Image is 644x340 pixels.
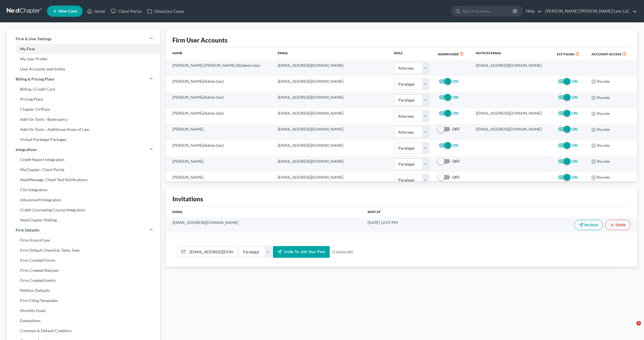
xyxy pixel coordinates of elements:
td: [PERSON_NAME] [166,108,273,124]
strong: ON [572,143,578,148]
a: NextChapter Mailing [7,215,160,225]
strong: OFF [452,175,460,180]
th: Email [273,47,390,60]
strong: OFF [452,159,460,164]
button: Revoke [591,127,610,132]
td: [PERSON_NAME] [166,156,273,172]
strong: ON [452,143,458,148]
a: Credit Report Integration [7,155,160,165]
span: 2 [636,321,641,325]
td: [EMAIL_ADDRESS][DOMAIN_NAME] [273,60,390,76]
span: Billing & Pricing Plans [16,76,54,82]
strong: ON [572,175,578,180]
a: NextMessage: Client Text Notifications [7,175,160,185]
a: Billing & Pricing Plans [7,74,160,84]
a: Common & Default Creditors [7,326,160,336]
a: Billing / Credit Card [7,84,160,94]
button: Revoke [591,112,610,116]
td: [EMAIL_ADDRESS][DOMAIN_NAME] [273,92,390,108]
a: MyChapter: Client Portal [7,165,160,175]
button: Revoke [591,79,610,84]
strong: ON [572,127,578,131]
a: Firm Created Events [7,275,160,285]
a: Firm Created Forms [7,255,160,265]
input: Email Address [188,246,237,257]
button: Re-Send [574,220,603,230]
span: New Case [58,9,77,13]
td: [DATE] 12:07 PM [363,218,463,233]
button: Invite to join your firm [273,246,330,258]
td: [EMAIL_ADDRESS][DOMAIN_NAME] [273,108,390,124]
td: [EMAIL_ADDRESS][DOMAIN_NAME] [273,124,390,140]
span: Invite to join your firm [284,249,325,254]
a: My User Profile [7,54,160,64]
strong: ON [572,79,578,84]
a: Petition Defaults [7,285,160,296]
button: Revoke [591,159,610,164]
span: Firm Defaults [16,227,39,233]
th: Name [166,47,273,60]
iframe: Intercom live chat [625,321,638,334]
td: [EMAIL_ADDRESS][DOMAIN_NAME] [166,218,363,233]
td: [PERSON_NAME] [166,140,273,156]
a: Credit Counseling Course Integration [7,205,160,215]
span: Account Access [591,52,622,56]
a: Clio Integration [7,185,160,195]
td: [EMAIL_ADDRESS][DOMAIN_NAME] [273,172,390,188]
span: ECF Filing [557,52,575,56]
td: [PERSON_NAME] [166,172,273,188]
td: [PERSON_NAME] [166,124,273,140]
a: Infusionsoft Integration [7,195,160,205]
a: Integrations [7,145,160,155]
span: Firm & User Settings [16,36,51,42]
a: Firm Area of Law [7,235,160,245]
a: Firm Defaults [7,225,160,235]
td: [PERSON_NAME] [166,76,273,92]
th: Role [390,47,433,60]
button: Revoke [591,175,610,180]
strong: ON [452,111,458,115]
a: My Firm [7,44,160,54]
strong: ON [572,159,578,164]
td: [EMAIL_ADDRESS][DOMAIN_NAME] [471,108,552,124]
button: Revoke [591,143,610,148]
a: User Accounts and Invites [7,64,160,74]
strong: ON [572,111,578,115]
a: Firm Filing Templates [7,296,160,306]
td: [PERSON_NAME] [PERSON_NAME] III [166,60,273,76]
a: Client Portal [108,6,144,16]
div: Invitations [172,195,203,203]
span: Integrations [16,147,37,152]
a: Pricing Plans [7,94,160,104]
div: Firm User Accounts [172,36,228,44]
a: Help [523,6,542,16]
button: Revoke [591,96,610,100]
span: (Admin User) [203,143,224,148]
a: Exemptions [7,316,160,326]
a: Add-On Tools - Bankruptcy [7,114,160,124]
a: Monthly Goals [7,306,160,316]
th: Sent At [363,206,463,218]
span: (2 invites left) [332,249,353,255]
a: Add-On Tools - Additional Areas of Law [7,124,160,134]
td: [PERSON_NAME] [166,92,273,108]
a: Home [84,6,108,16]
a: Virtual Paralegal Packages [7,134,160,145]
strong: ON [452,95,458,100]
th: Email [166,206,363,218]
a: Firm Default Checklist, Tasks, Fees [7,245,160,255]
span: (Admin User) [203,111,224,115]
span: (Admin User) [240,63,260,68]
th: Notices Email [471,47,552,60]
td: [EMAIL_ADDRESS][DOMAIN_NAME] [471,60,552,76]
td: [EMAIL_ADDRESS][DOMAIN_NAME] [273,156,390,172]
a: Chapter 13 Plans [7,104,160,114]
td: [EMAIL_ADDRESS][DOMAIN_NAME] [273,140,390,156]
input: Search by name... [462,6,514,16]
strong: ON [572,95,578,100]
span: Admin User [438,52,459,56]
button: Delete [605,220,631,230]
span: (Admin User) [203,79,224,84]
strong: ON [452,79,458,84]
span: (Admin User) [203,95,224,100]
